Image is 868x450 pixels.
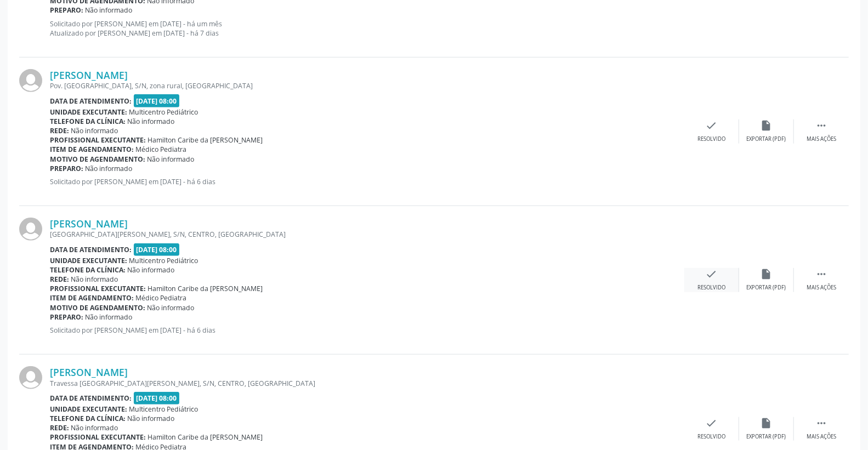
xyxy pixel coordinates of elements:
[136,145,187,154] span: Médico Pediatra
[807,135,836,143] div: Mais ações
[50,423,69,432] b: Rede:
[697,284,725,292] div: Resolvido
[50,432,146,442] b: Profissional executante:
[50,230,684,239] div: [GEOGRAPHIC_DATA][PERSON_NAME], S/N, CENTRO, [GEOGRAPHIC_DATA]
[134,94,180,107] span: [DATE] 08:00
[19,69,42,92] img: img
[50,284,146,293] b: Profissional executante:
[50,275,69,284] b: Rede:
[129,256,198,265] span: Multicentro Pediátrico
[761,119,773,132] i: insert_drive_file
[50,303,145,312] b: Motivo de agendamento:
[50,245,132,254] b: Data de atendimento:
[50,81,684,90] div: Pov. [GEOGRAPHIC_DATA], S/N, zona rural, [GEOGRAPHIC_DATA]
[706,268,718,280] i: check
[86,5,133,15] span: Não informado
[50,164,83,173] b: Preparo:
[697,433,725,441] div: Resolvido
[134,392,180,405] span: [DATE] 08:00
[71,126,118,135] span: Não informado
[50,265,126,275] b: Telefone da clínica:
[128,117,175,126] span: Não informado
[71,275,118,284] span: Não informado
[19,218,42,241] img: img
[128,414,175,423] span: Não informado
[761,268,773,280] i: insert_drive_file
[129,107,198,117] span: Multicentro Pediátrico
[148,432,263,442] span: Hamilton Caribe da [PERSON_NAME]
[50,19,684,38] p: Solicitado por [PERSON_NAME] em [DATE] - há um mês Atualizado por [PERSON_NAME] em [DATE] - há 7 ...
[50,366,128,378] a: [PERSON_NAME]
[147,303,195,312] span: Não informado
[697,135,725,143] div: Resolvido
[50,135,146,145] b: Profissional executante:
[807,284,836,292] div: Mais ações
[50,394,132,403] b: Data de atendimento:
[86,312,133,322] span: Não informado
[71,423,118,432] span: Não informado
[148,284,263,293] span: Hamilton Caribe da [PERSON_NAME]
[86,164,133,173] span: Não informado
[50,218,128,230] a: [PERSON_NAME]
[50,379,684,388] div: Travessa [GEOGRAPHIC_DATA][PERSON_NAME], S/N, CENTRO, [GEOGRAPHIC_DATA]
[50,312,83,322] b: Preparo:
[50,96,132,106] b: Data de atendimento:
[50,5,83,15] b: Preparo:
[815,268,827,280] i: 
[19,366,42,389] img: img
[807,433,836,441] div: Mais ações
[815,119,827,132] i: 
[128,265,175,275] span: Não informado
[134,243,180,256] span: [DATE] 08:00
[815,417,827,429] i: 
[747,433,786,441] div: Exportar (PDF)
[50,414,126,423] b: Telefone da clínica:
[147,155,195,164] span: Não informado
[50,126,69,135] b: Rede:
[136,293,187,303] span: Médico Pediatra
[747,284,786,292] div: Exportar (PDF)
[50,256,127,265] b: Unidade executante:
[761,417,773,429] i: insert_drive_file
[50,326,684,335] p: Solicitado por [PERSON_NAME] em [DATE] - há 6 dias
[129,405,198,414] span: Multicentro Pediátrico
[148,135,263,145] span: Hamilton Caribe da [PERSON_NAME]
[50,107,127,117] b: Unidade executante:
[50,405,127,414] b: Unidade executante:
[50,155,145,164] b: Motivo de agendamento:
[50,145,134,154] b: Item de agendamento:
[50,69,128,81] a: [PERSON_NAME]
[706,119,718,132] i: check
[50,117,126,126] b: Telefone da clínica:
[50,293,134,303] b: Item de agendamento:
[706,417,718,429] i: check
[50,177,684,186] p: Solicitado por [PERSON_NAME] em [DATE] - há 6 dias
[747,135,786,143] div: Exportar (PDF)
